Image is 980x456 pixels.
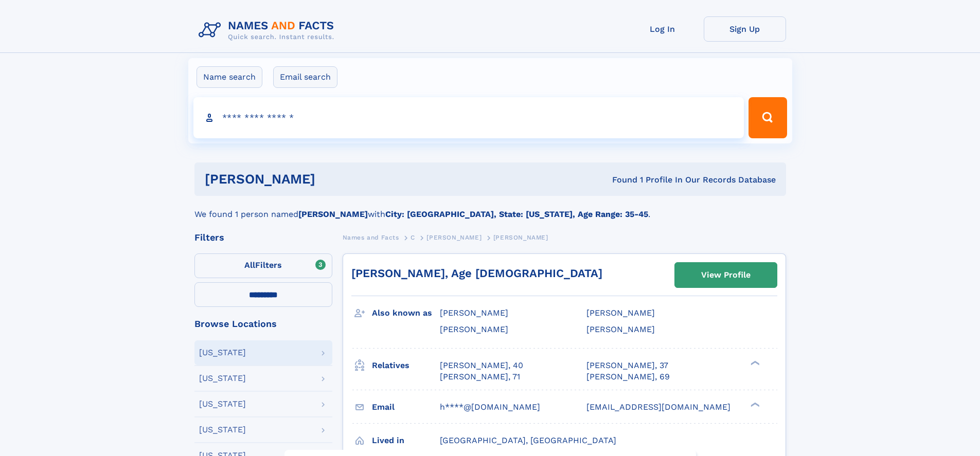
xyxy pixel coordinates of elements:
[586,360,668,371] a: [PERSON_NAME], 37
[440,324,508,334] span: [PERSON_NAME]
[440,360,523,371] a: [PERSON_NAME], 40
[205,173,464,186] h1: [PERSON_NAME]
[440,308,508,318] span: [PERSON_NAME]
[343,231,399,244] a: Names and Facts
[194,16,343,44] img: Logo Names and Facts
[385,209,648,219] b: City: [GEOGRAPHIC_DATA], State: [US_STATE], Age Range: 35-45
[199,426,246,434] div: [US_STATE]
[194,319,332,329] div: Browse Locations
[621,16,704,42] a: Log In
[372,304,440,322] h3: Also known as
[193,97,744,138] input: search input
[244,260,255,270] span: All
[199,400,246,408] div: [US_STATE]
[586,371,670,382] a: [PERSON_NAME], 69
[372,432,440,449] h3: Lived in
[748,401,760,408] div: ❯
[426,234,482,241] span: [PERSON_NAME]
[194,253,332,278] label: Filters
[493,234,548,241] span: [PERSON_NAME]
[197,66,262,88] label: Name search
[199,349,246,357] div: [US_STATE]
[749,97,787,138] button: Search Button
[586,324,655,334] span: [PERSON_NAME]
[586,402,730,412] span: [EMAIL_ADDRESS][DOMAIN_NAME]
[372,357,440,374] h3: Relatives
[586,308,655,318] span: [PERSON_NAME]
[298,209,368,219] b: [PERSON_NAME]
[704,16,786,42] a: Sign Up
[273,66,337,88] label: Email search
[194,233,332,242] div: Filters
[372,398,440,416] h3: Email
[748,359,760,366] div: ❯
[351,267,602,280] a: [PERSON_NAME], Age [DEMOGRAPHIC_DATA]
[411,231,415,244] a: C
[199,374,246,382] div: [US_STATE]
[675,263,777,287] a: View Profile
[194,196,786,221] div: We found 1 person named with .
[464,174,776,186] div: Found 1 Profile In Our Records Database
[440,371,520,382] a: [PERSON_NAME], 71
[440,435,616,445] span: [GEOGRAPHIC_DATA], [GEOGRAPHIC_DATA]
[701,263,751,287] div: View Profile
[411,234,415,241] span: C
[426,231,482,244] a: [PERSON_NAME]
